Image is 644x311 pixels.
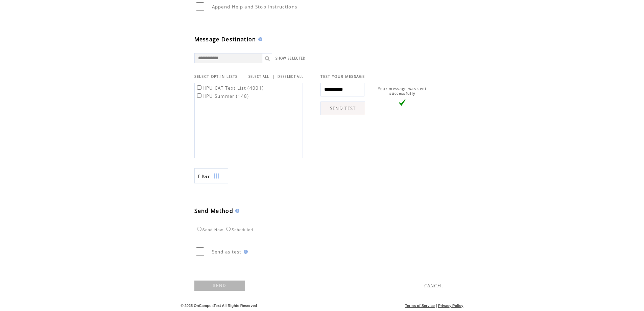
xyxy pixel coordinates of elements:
[194,74,238,79] span: SELECT OPT-IN LISTS
[196,85,264,91] label: HPU CAT Text List (4001)
[197,85,201,90] input: HPU CAT Text List (4001)
[198,173,210,179] span: Show filters
[242,250,248,254] img: help.gif
[438,304,463,308] a: Privacy Policy
[276,56,306,61] a: SHOW SELECTED
[181,304,257,308] span: © 2025 OnCampusText All Rights Reserved
[197,227,201,231] input: Send Now
[212,4,297,10] span: Append Help and Stop instructions
[194,207,234,215] span: Send Method
[399,99,406,106] img: vLarge.png
[233,209,239,213] img: help.gif
[436,304,437,308] span: |
[197,93,201,98] input: HPU Summer (148)
[256,37,262,41] img: help.gif
[194,168,228,183] a: Filter
[248,74,269,79] a: SELECT ALL
[196,93,249,99] label: HPU Summer (148)
[272,73,275,80] span: |
[194,281,245,291] a: SEND
[226,227,231,231] input: Scheduled
[224,228,253,232] label: Scheduled
[405,304,435,308] a: Terms of Service
[378,86,427,96] span: Your message was sent successfully
[320,74,365,79] span: TEST YOUR MESSAGE
[278,74,304,79] a: DESELECT ALL
[195,228,223,232] label: Send Now
[194,36,256,43] span: Message Destination
[212,249,242,255] span: Send as test
[320,102,365,115] a: SEND TEST
[214,169,220,184] img: filters.png
[424,283,443,289] a: CANCEL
